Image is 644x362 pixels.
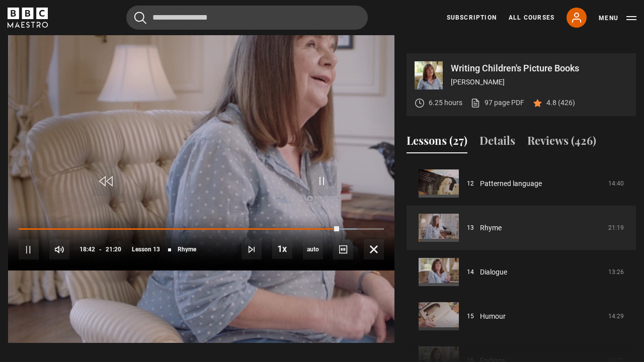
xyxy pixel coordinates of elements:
[99,246,102,253] span: -
[451,64,628,73] p: Writing Children's Picture Books
[480,178,542,189] a: Patterned language
[479,132,515,153] button: Details
[407,132,467,153] button: Lessons (27)
[303,239,323,259] span: auto
[333,239,353,259] button: Captions
[470,98,524,108] a: 97 page PDF
[480,311,506,322] a: Humour
[451,77,628,87] p: [PERSON_NAME]
[546,98,575,108] p: 4.8 (426)
[132,246,160,252] span: Lesson 13
[272,239,292,259] button: Playback Rate
[106,240,121,258] span: 21:20
[19,228,384,230] div: Progress Bar
[364,239,384,259] button: Fullscreen
[447,13,497,22] a: Subscription
[303,239,323,259] div: Current quality: 720p
[19,239,39,259] button: Pause
[8,53,394,270] video-js: Video Player
[599,13,636,23] button: Toggle navigation
[480,223,502,233] a: Rhyme
[429,98,462,108] p: 6.25 hours
[49,239,69,259] button: Mute
[527,132,596,153] button: Reviews (426)
[134,12,146,24] button: Submit the search query
[509,13,554,22] a: All Courses
[242,239,262,259] button: Next Lesson
[8,8,48,28] svg: BBC Maestro
[480,267,507,278] a: Dialogue
[126,6,368,30] input: Search
[79,240,95,258] span: 18:42
[178,246,196,252] span: Rhyme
